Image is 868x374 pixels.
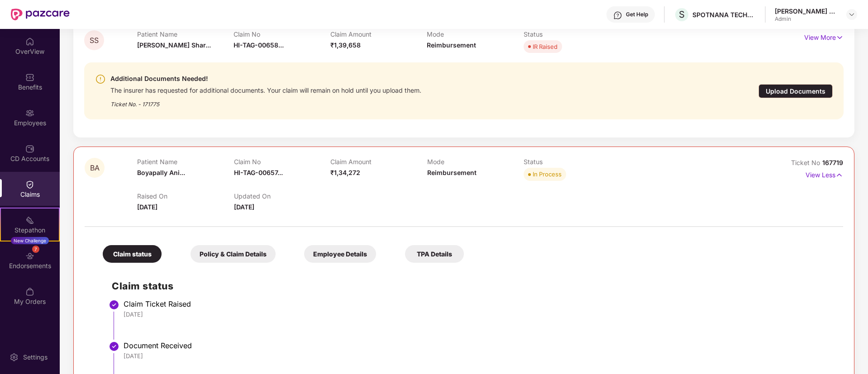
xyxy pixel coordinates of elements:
[234,203,254,211] span: [DATE]
[330,41,361,49] span: ₹1,39,658
[234,158,330,166] p: Claim No
[103,245,162,263] div: Claim status
[90,164,100,172] span: BA
[405,245,464,263] div: TPA Details
[25,109,34,118] img: svg+xml;base64,PHN2ZyBpZD0iRW1wbG95ZWVzIiB4bWxucz0iaHR0cDovL3d3dy53My5vcmcvMjAwMC9zdmciIHdpZHRoPS...
[25,144,34,153] img: svg+xml;base64,PHN2ZyBpZD0iQ0RfQWNjb3VudHMiIGRhdGEtbmFtZT0iQ0QgQWNjb3VudHMiIHhtbG5zPSJodHRwOi8vd3...
[775,15,838,23] div: Admin
[791,159,822,166] span: Ticket No
[11,237,49,244] div: New Challenge
[110,95,421,109] div: Ticket No. - 171775
[137,158,234,166] p: Patient Name
[10,353,19,362] img: svg+xml;base64,PHN2ZyBpZD0iU2V0dGluZy0yMHgyMCIgeG1sbnM9Imh0dHA6Ly93d3cudzMub3JnLzIwMDAvc3ZnIiB3aW...
[110,73,421,84] div: Additional Documents Needed!
[758,84,833,98] div: Upload Documents
[427,158,524,166] p: Mode
[137,41,211,49] span: [PERSON_NAME] Shar...
[32,246,39,253] div: 7
[848,11,855,18] img: svg+xml;base64,PHN2ZyBpZD0iRHJvcGRvd24tMzJ4MzIiIHhtbG5zPSJodHRwOi8vd3d3LnczLm9yZy8yMDAwL3N2ZyIgd2...
[613,11,622,20] img: svg+xml;base64,PHN2ZyBpZD0iSGVscC0zMngzMiIgeG1sbnM9Imh0dHA6Ly93d3cudzMub3JnLzIwMDAvc3ZnIiB3aWR0aD...
[191,245,276,263] div: Policy & Claim Details
[330,158,427,166] p: Claim Amount
[25,216,34,225] img: svg+xml;base64,PHN2ZyB4bWxucz0iaHR0cDovL3d3dy53My5vcmcvMjAwMC9zdmciIHdpZHRoPSIyMSIgaGVpZ2h0PSIyMC...
[822,159,843,166] span: 167719
[330,169,360,176] span: ₹1,34,272
[524,30,620,38] p: Status
[137,203,157,211] span: [DATE]
[25,287,34,296] img: svg+xml;base64,PHN2ZyBpZD0iTXlfT3JkZXJzIiBkYXRhLW5hbWU9Ik15IE9yZGVycyIgeG1sbnM9Imh0dHA6Ly93d3cudz...
[109,341,119,352] img: svg+xml;base64,PHN2ZyBpZD0iU3RlcC1Eb25lLTMyeDMyIiB4bWxucz0iaHR0cDovL3d3dy53My5vcmcvMjAwMC9zdmciIH...
[806,168,843,180] p: View Less
[124,341,834,350] div: Document Received
[427,169,477,176] span: Reimbursement
[304,245,376,263] div: Employee Details
[109,299,119,310] img: svg+xml;base64,PHN2ZyBpZD0iU3RlcC1Eb25lLTMyeDMyIiB4bWxucz0iaHR0cDovL3d3dy53My5vcmcvMjAwMC9zdmciIH...
[124,299,834,308] div: Claim Ticket Raised
[25,251,34,260] img: svg+xml;base64,PHN2ZyBpZD0iRW5kb3JzZW1lbnRzIiB4bWxucz0iaHR0cDovL3d3dy53My5vcmcvMjAwMC9zdmciIHdpZH...
[427,30,524,38] p: Mode
[20,353,50,362] div: Settings
[835,170,843,180] img: svg+xml;base64,PHN2ZyB4bWxucz0iaHR0cDovL3d3dy53My5vcmcvMjAwMC9zdmciIHdpZHRoPSIxNyIgaGVpZ2h0PSIxNy...
[112,279,834,294] h2: Claim status
[234,192,330,200] p: Updated On
[1,226,59,235] div: Stepathon
[626,11,648,18] div: Get Help
[679,9,685,20] span: S
[110,84,421,95] div: The insurer has requested for additional documents. Your claim will remain on hold until you uplo...
[330,30,427,38] p: Claim Amount
[25,37,34,46] img: svg+xml;base64,PHN2ZyBpZD0iSG9tZSIgeG1sbnM9Imh0dHA6Ly93d3cudzMub3JnLzIwMDAvc3ZnIiB3aWR0aD0iMjAiIG...
[137,30,234,38] p: Patient Name
[427,41,476,49] span: Reimbursement
[775,7,838,15] div: [PERSON_NAME] Suraj
[137,169,185,176] span: Boyapally Ani...
[234,30,330,38] p: Claim No
[95,74,106,85] img: svg+xml;base64,PHN2ZyBpZD0iV2FybmluZ18tXzI0eDI0IiBkYXRhLW5hbWU9Ildhcm5pbmcgLSAyNHgyNCIgeG1sbnM9Im...
[137,192,234,200] p: Raised On
[533,42,558,51] div: IR Raised
[234,41,284,49] span: HI-TAG-00658...
[234,169,283,176] span: HI-TAG-00657...
[25,73,34,82] img: svg+xml;base64,PHN2ZyBpZD0iQmVuZWZpdHMiIHhtbG5zPSJodHRwOi8vd3d3LnczLm9yZy8yMDAwL3N2ZyIgd2lkdGg9Ij...
[90,37,99,44] span: SS
[804,30,844,43] p: View More
[124,310,834,318] div: [DATE]
[836,33,844,43] img: svg+xml;base64,PHN2ZyB4bWxucz0iaHR0cDovL3d3dy53My5vcmcvMjAwMC9zdmciIHdpZHRoPSIxNyIgaGVpZ2h0PSIxNy...
[533,170,562,179] div: In Process
[692,10,756,19] div: SPOTNANA TECHNOLOGY PRIVATE LIMITED
[124,352,834,360] div: [DATE]
[524,158,620,166] p: Status
[11,9,70,20] img: New Pazcare Logo
[25,180,34,189] img: svg+xml;base64,PHN2ZyBpZD0iQ2xhaW0iIHhtbG5zPSJodHRwOi8vd3d3LnczLm9yZy8yMDAwL3N2ZyIgd2lkdGg9IjIwIi...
